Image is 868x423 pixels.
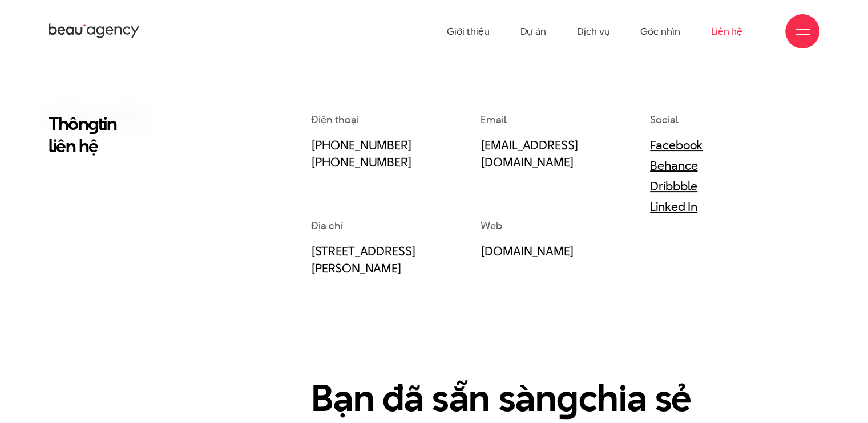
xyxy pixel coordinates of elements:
span: Email [481,112,507,127]
a: [EMAIL_ADDRESS][DOMAIN_NAME] [481,136,578,170]
a: [PHONE_NUMBER] [311,136,411,153]
h2: Thôn tin liên hệ [49,112,228,157]
a: [DOMAIN_NAME] [481,242,574,259]
span: Social [650,112,678,127]
span: Web [481,218,502,233]
en: g [88,111,98,136]
a: [STREET_ADDRESS][PERSON_NAME] [311,242,415,276]
a: Linked In [650,198,697,215]
a: [PHONE_NUMBER] [311,153,411,170]
span: Địa chỉ [311,218,342,233]
a: Behance [650,157,697,174]
span: Điện thoại [311,112,358,127]
a: Dribbble [650,177,697,194]
a: Facebook [650,136,703,153]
